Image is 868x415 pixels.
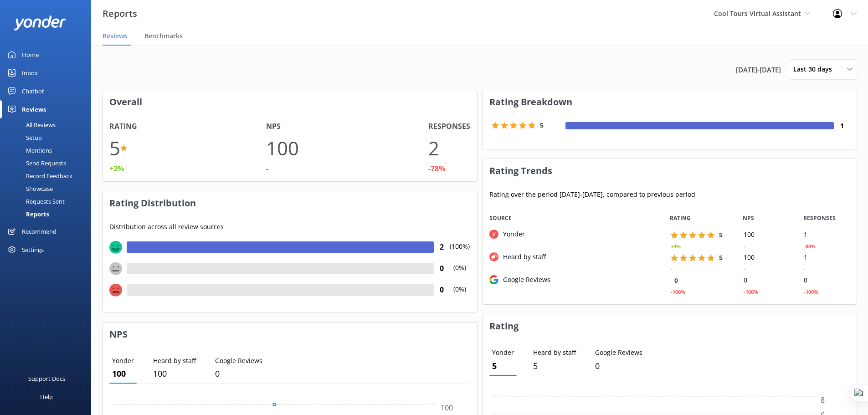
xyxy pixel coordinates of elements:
span: Reviews [103,31,127,41]
span: 5 [719,231,722,239]
div: Requests Sent [5,195,65,208]
span: RATING [670,214,691,222]
img: yonder-white-logo.png [14,15,66,31]
h3: NPS [103,323,477,346]
div: - [670,265,672,273]
div: Heard by staff [498,252,546,262]
span: Benchmarks [144,31,183,41]
h3: Reports [103,6,137,21]
p: Google Reviews [215,356,262,366]
div: Chatbot [22,82,44,100]
p: 5 [533,359,576,373]
h4: Rating [109,121,137,133]
p: Yonder [112,356,134,366]
div: 0 [736,275,796,286]
h4: NPS [266,121,281,133]
div: 0 [796,275,857,286]
a: Send Requests [5,157,91,169]
span: [DATE] - [DATE] [736,64,781,75]
span: 5 [540,121,544,129]
div: - [266,163,268,175]
span: Source [489,214,512,222]
div: Reports [5,208,49,220]
span: RESPONSES [803,214,836,222]
p: (0%) [450,284,470,306]
a: Reports [5,208,91,220]
p: (100%) [450,241,470,263]
div: Showcase [5,182,53,195]
a: All Reviews [5,118,91,131]
a: Requests Sent [5,195,91,208]
h3: Rating Trends [483,159,857,183]
div: All Reviews [5,118,56,131]
p: 5 [492,359,514,373]
p: Distribution across all review sources [109,222,470,232]
div: Mentions [5,144,52,157]
h4: 2 [434,241,450,253]
div: Google Reviews [498,275,550,285]
p: Rating over the period [DATE] - [DATE] , compared to previous period [489,190,850,200]
div: Send Requests [5,157,66,169]
p: 0 [595,359,642,373]
div: -100% [803,288,818,296]
div: Support Docs [28,369,65,388]
h4: 1 [834,121,850,131]
div: Help [40,388,53,406]
div: -80% [803,242,815,251]
a: Record Feedback [5,169,91,182]
span: 5 [719,253,722,262]
div: +2% [109,163,124,175]
h1: 100 [266,133,299,163]
div: Recommend [22,222,56,241]
span: Last 30 days [793,64,837,74]
h3: Rating [483,314,857,338]
p: 0 [215,367,262,380]
a: Mentions [5,144,91,157]
div: -78% [428,163,445,175]
div: +4% [670,242,680,251]
span: Cool Tours Virtual Assistant [714,9,801,18]
p: 100 [153,367,196,380]
h3: Rating Distribution [103,191,477,215]
div: Reviews [22,100,46,118]
div: Settings [22,241,44,259]
div: 100 [736,229,796,241]
h4: Responses [428,121,470,133]
h1: 2 [428,133,439,163]
div: -100% [670,288,685,296]
p: 100 [112,367,134,380]
a: Setup [5,131,91,144]
p: Yonder [492,348,514,358]
h4: 0 [434,284,450,296]
div: - [743,242,745,251]
div: Home [22,46,39,64]
span: 0 [674,276,678,285]
div: - [803,265,805,273]
p: Heard by staff [153,356,196,366]
p: Heard by staff [533,348,576,358]
h1: 5 [109,133,120,163]
h3: Overall [103,90,477,114]
div: Yonder [498,229,525,239]
div: Record Feedback [5,169,72,182]
a: Showcase [5,182,91,195]
span: NPS [743,214,754,222]
div: grid [483,229,857,297]
p: Google Reviews [595,348,642,358]
tspan: 8 [821,395,825,405]
div: 100 [736,252,796,263]
p: (0%) [450,263,470,284]
div: - [743,265,745,273]
div: 1 [796,252,857,263]
h3: Rating Breakdown [483,90,857,114]
div: 1 [796,229,857,241]
h4: 0 [434,263,450,275]
tspan: 100 [441,403,453,413]
div: -100% [743,288,758,296]
div: Inbox [22,64,38,82]
div: Setup [5,131,42,144]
